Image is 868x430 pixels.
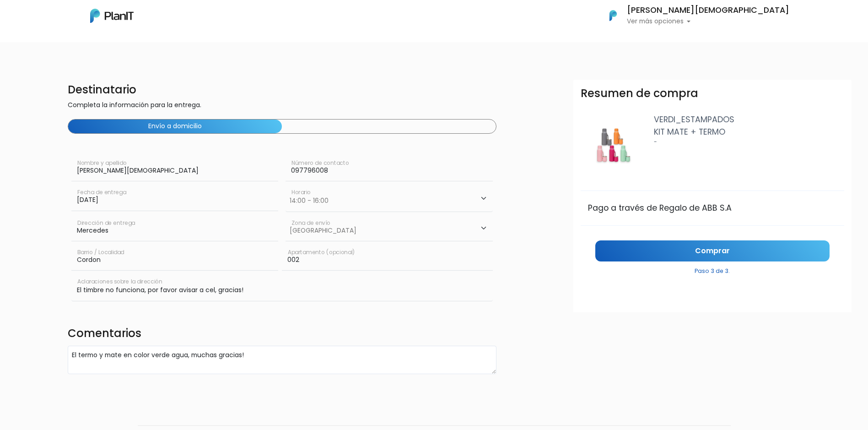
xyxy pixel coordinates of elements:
[286,156,492,181] input: Número de contacto
[581,87,698,100] h3: Resumen de compra
[588,202,837,214] div: Pago a través de Regalo de ABB S.A
[627,18,789,25] p: Ver más opciones
[282,245,492,271] input: Apartamento (opcional)
[71,185,278,211] input: Fecha de entrega
[595,240,830,262] a: Comprar
[68,327,496,342] h4: Comentarios
[71,216,278,241] input: Dirección de entrega
[68,100,496,112] p: Completa la información para la entrega.
[68,83,496,97] h4: Destinatario
[68,120,282,133] button: Envío a domicilio
[598,4,789,27] button: PlanIt Logo [PERSON_NAME][DEMOGRAPHIC_DATA] Ver más opciones
[603,5,623,26] img: PlanIt Logo
[654,114,844,125] p: VERDI_ESTAMPADOS
[654,138,844,146] p: -
[71,245,278,271] input: Barrio / Localidad
[71,274,493,301] input: Aclaraciones sobre la dirección
[581,114,647,180] img: 2000___2000-Photoroom_-_2025-07-02T103351.963.jpg
[90,9,134,23] img: PlanIt Logo
[71,156,278,181] input: Nombre y apellido
[627,6,789,15] h6: [PERSON_NAME][DEMOGRAPHIC_DATA]
[47,9,132,27] div: ¿Necesitás ayuda?
[654,126,844,138] p: KIT MATE + TERMO
[595,263,830,275] p: Paso 3 de 3.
